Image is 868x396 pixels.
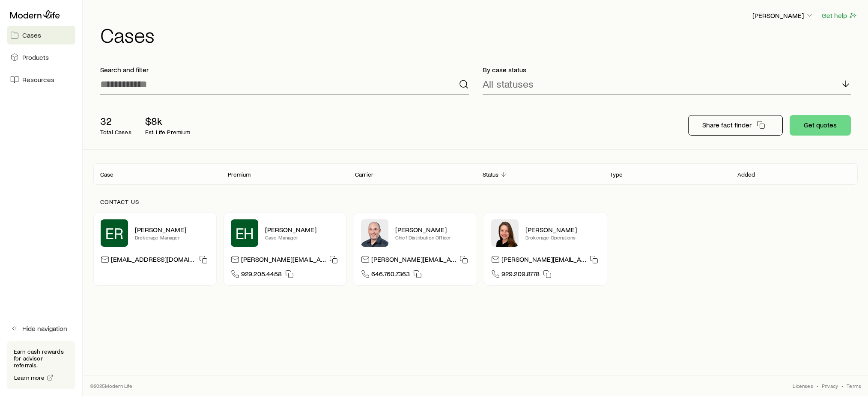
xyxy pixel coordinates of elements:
p: Case [100,171,114,178]
a: Resources [7,70,75,89]
p: Search and filter [100,65,469,74]
a: Terms [847,382,861,389]
p: Total Cases [100,129,131,136]
p: [PERSON_NAME][EMAIL_ADDRESS][DOMAIN_NAME] [501,255,586,266]
span: 646.760.7363 [371,269,410,281]
a: Cases [7,26,75,44]
button: Share fact finder [688,115,783,136]
span: ER [105,225,123,242]
p: Added [737,171,755,178]
p: © 2025 Modern Life [90,382,133,389]
p: Status [483,171,499,178]
a: Privacy [822,382,838,389]
img: Ellen Wall [491,219,519,247]
span: • [817,382,818,389]
span: Cases [22,31,41,39]
h1: Cases [100,24,858,45]
button: [PERSON_NAME] [752,11,814,21]
div: Earn cash rewards for advisor referrals.Learn more [7,341,75,389]
p: All statuses [483,78,534,90]
p: $8k [145,115,191,127]
button: Get help [821,11,858,21]
p: [PERSON_NAME] [752,11,814,20]
p: [PERSON_NAME] [395,225,470,234]
p: [PERSON_NAME] [135,225,209,234]
button: Hide navigation [7,319,75,338]
span: EH [236,225,254,242]
p: Share fact finder [702,121,752,129]
p: [PERSON_NAME] [525,225,600,234]
p: Brokerage Operations [525,234,600,241]
span: Hide navigation [22,324,67,333]
span: Products [22,53,49,62]
p: Type [610,171,623,178]
img: Dan Pierson [361,219,388,247]
p: Earn cash rewards for advisor referrals. [14,348,69,369]
span: Learn more [14,375,45,381]
span: Resources [22,75,54,84]
p: By case status [483,65,851,74]
p: Contact us [100,198,851,205]
p: 32 [100,115,131,127]
div: Client cases [93,163,858,185]
p: [EMAIL_ADDRESS][DOMAIN_NAME] [111,255,196,266]
button: Get quotes [790,115,851,136]
span: 929.209.8778 [501,269,540,281]
p: Est. Life Premium [145,129,191,136]
p: Brokerage Manager [135,234,209,241]
p: Premium [228,171,251,178]
p: [PERSON_NAME][EMAIL_ADDRESS][DOMAIN_NAME] [241,255,326,266]
p: [PERSON_NAME] [265,225,340,234]
p: Case Manager [265,234,340,241]
a: Licenses [793,382,813,389]
span: 929.205.4458 [241,269,282,281]
a: Products [7,48,75,67]
p: Chief Distribution Officer [395,234,470,241]
span: • [841,382,843,389]
p: Carrier [355,171,373,178]
p: [PERSON_NAME][EMAIL_ADDRESS][DOMAIN_NAME] [371,255,456,266]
